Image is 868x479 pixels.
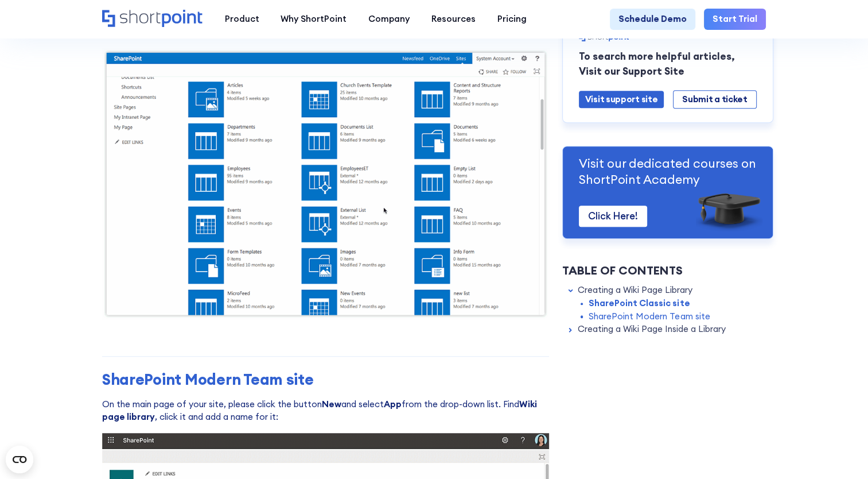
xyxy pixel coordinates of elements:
[579,156,757,187] p: Visit our dedicated courses on ShortPoint Academy
[368,13,410,26] div: Company
[578,284,692,297] a: Creating a Wiki Page Library
[579,49,757,79] p: To search more helpful articles, Visit our Support Site
[357,9,421,30] a: Company
[214,9,270,30] a: Product
[102,370,549,389] h3: SharePoint Modern Team site
[589,297,690,310] a: SharePoint Classic site
[579,206,647,227] a: Click Here!
[497,13,527,26] div: Pricing
[281,13,347,26] div: Why ShortPoint
[579,91,664,108] a: Visit support site
[224,13,259,26] div: Product
[589,310,710,323] a: SharePoint Modern Team site
[578,323,726,336] a: Creating a Wiki Page Inside a Library
[562,262,773,279] div: Table of Contents
[431,13,476,26] div: Resources
[610,9,695,30] a: Schedule Demo
[6,446,33,473] button: Open CMP widget
[322,399,341,410] strong: New
[486,9,538,30] a: Pricing
[384,399,402,410] strong: App
[102,398,549,424] p: On the main page of your site, please click the button and select from the drop-down list. Find ,...
[673,90,756,109] a: Submit a ticket
[270,9,357,30] a: Why ShortPoint
[421,9,486,30] a: Resources
[811,424,868,479] iframe: Chat Widget
[102,10,203,28] a: Home
[704,9,766,30] a: Start Trial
